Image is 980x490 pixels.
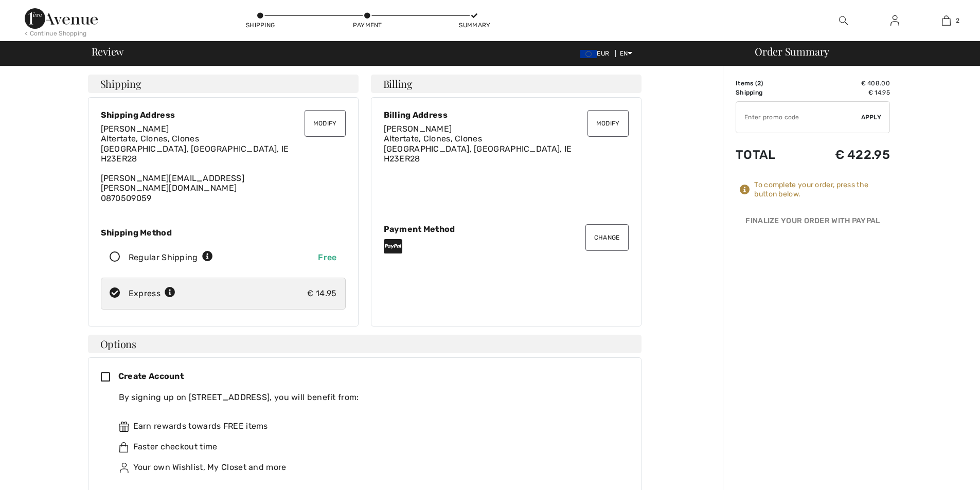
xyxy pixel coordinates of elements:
div: € 14.95 [307,287,336,300]
div: Express [129,287,175,300]
img: Euro [580,50,597,58]
h4: Options [88,335,642,353]
span: 2 [956,16,959,25]
td: Shipping [736,88,800,97]
div: To complete your order, press the button below. [754,180,890,199]
td: € 422.95 [800,137,890,172]
img: ownWishlist.svg [119,463,129,473]
div: Order Summary [742,46,974,57]
td: € 408.00 [800,79,890,88]
div: Billing Address [384,110,629,120]
span: Review [92,46,124,57]
a: Sign In [882,14,907,27]
span: Shipping [100,79,141,89]
div: Earn rewards towards FREE items [119,420,620,432]
td: Total [736,137,800,172]
span: Create Account [118,371,184,381]
td: € 14.95 [800,88,890,97]
span: Apply [861,113,882,122]
div: By signing up on [STREET_ADDRESS], you will benefit from: [119,391,620,404]
img: search the website [839,14,848,27]
div: < Continue Shopping [25,29,87,38]
div: Payment [352,21,383,30]
img: My Info [890,14,899,27]
img: rewards.svg [119,422,129,432]
span: [PERSON_NAME] [101,124,169,134]
div: [PERSON_NAME][EMAIL_ADDRESS][PERSON_NAME][DOMAIN_NAME] 0870509059 [101,124,346,203]
span: [PERSON_NAME] [384,124,452,134]
span: Billing [383,79,413,89]
img: My Bag [942,14,951,27]
div: Finalize Your Order with PayPal [736,215,890,231]
a: 2 [921,14,971,27]
td: Items ( ) [736,79,800,88]
span: EUR [580,50,613,57]
button: Change [585,224,629,251]
span: Altertate, Clones, Clones [GEOGRAPHIC_DATA], [GEOGRAPHIC_DATA], IE H23ER28 [384,134,572,163]
button: Modify [305,110,346,137]
span: 2 [757,80,761,87]
span: EN [620,50,633,57]
div: Faster checkout time [119,441,620,453]
img: faster.svg [119,442,129,452]
div: Shipping [245,21,276,30]
div: Regular Shipping [129,251,213,264]
div: Payment Method [384,224,629,234]
div: Summary [459,21,490,30]
div: Your own Wishlist, My Closet and more [119,461,620,474]
img: 1ère Avenue [25,8,98,29]
span: Altertate, Clones, Clones [GEOGRAPHIC_DATA], [GEOGRAPHIC_DATA], IE H23ER28 [101,134,289,163]
div: Shipping Address [101,110,346,120]
input: Promo code [736,102,861,133]
iframe: PayPal [736,231,890,254]
button: Modify [587,110,629,137]
div: Shipping Method [101,228,346,238]
span: Free [318,252,336,262]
